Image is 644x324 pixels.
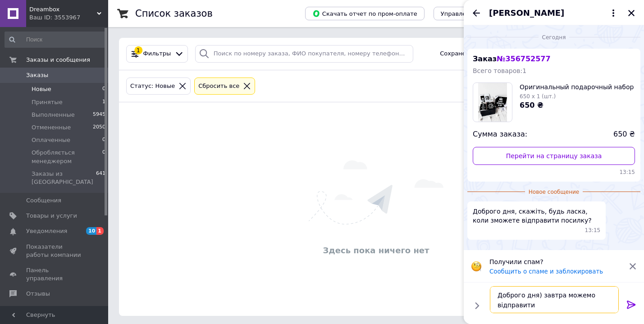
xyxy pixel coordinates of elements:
div: 1 [134,46,142,55]
button: Назад [471,8,482,18]
span: 0 [102,136,105,144]
span: 1 [96,227,104,235]
span: 650 x 1 (шт.) [520,93,556,100]
span: Сегодня [539,34,570,41]
span: Отзывы [26,290,50,298]
div: 12.08.2025 [467,32,640,41]
span: [PERSON_NAME] [489,7,564,19]
a: Перейти на страницу заказа [473,147,635,165]
span: Сообщения [26,196,61,205]
div: Здесь пока ничего нет [123,245,629,256]
span: 650 ₴ [520,101,544,110]
div: Ваш ID: 3553967 [29,14,108,22]
span: Оригинальный подарочный набор [520,82,634,91]
p: Получили спам? [489,257,623,266]
span: Скачать отчет по пром-оплате [312,9,417,18]
span: Всего товаров: 1 [473,67,526,74]
img: :face_with_monocle: [471,261,482,272]
span: Dreambox [29,5,97,14]
img: 6724511925_w1000_h1000_originalnyj-podarochnyj-nabor.jpg [478,83,507,122]
span: Заказ [473,55,551,63]
h1: Список заказов [135,8,213,19]
button: Скачать отчет по пром-оплате [305,7,425,20]
span: Управление статусами [441,10,512,17]
span: № 356752577 [497,55,550,63]
span: Сумма заказа: [473,129,527,140]
span: Новые [32,85,51,93]
span: Обробляється менеджером [32,149,102,165]
span: Доброго дня, скажіть, будь ласка, коли зможете відправити посилку? [473,207,600,225]
button: Сообщить о спаме и заблокировать [489,268,603,275]
span: Заказы и сообщения [26,56,90,64]
div: Сбросить все [196,82,241,91]
span: 0 [102,149,105,165]
span: 5945 [93,111,105,119]
input: Поиск [5,32,106,48]
span: Заказы [26,71,48,79]
button: Показать кнопки [471,300,483,311]
button: Закрыть [626,8,637,18]
span: Товары и услуги [26,212,77,220]
span: Фильтры [143,50,171,58]
span: 641 [96,170,105,186]
span: 1 [102,98,105,106]
span: Покупатели [26,306,63,314]
span: Выполненные [32,111,75,119]
span: 13:15 12.08.2025 [473,169,635,176]
span: Уведомления [26,227,67,235]
span: 10 [86,227,96,235]
span: Панель управления [26,266,83,283]
span: Отмененные [32,123,71,132]
div: Статус: Новые [128,82,177,91]
button: Управление статусами [434,7,519,20]
span: 0 [102,85,105,93]
span: Оплаченные [32,136,70,144]
span: 650 ₴ [613,129,635,140]
span: Принятые [32,98,63,106]
span: 13:15 12.08.2025 [585,227,601,234]
button: [PERSON_NAME] [489,7,619,19]
textarea: Доброго дня) завтра можемо відправити [490,286,619,313]
span: Показатели работы компании [26,243,83,259]
span: Сохраненные фильтры: [440,50,513,58]
span: Новое сообщение [525,188,583,196]
input: Поиск по номеру заказа, ФИО покупателя, номеру телефона, Email, номеру накладной [195,45,413,63]
span: 2050 [93,123,105,132]
span: Заказы из [GEOGRAPHIC_DATA] [32,170,96,186]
